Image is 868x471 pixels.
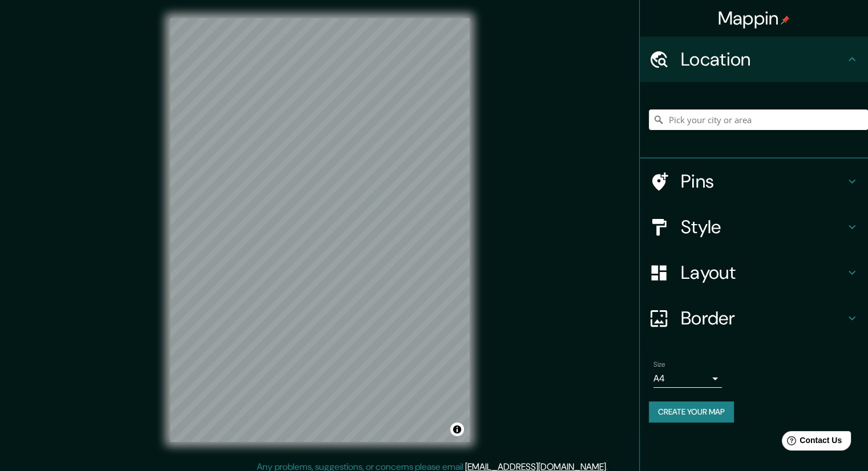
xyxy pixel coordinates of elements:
h4: Layout [681,261,845,284]
div: A4 [653,370,722,388]
canvas: Map [170,18,470,442]
h4: Pins [681,170,845,193]
div: Pins [640,159,868,204]
div: Layout [640,250,868,295]
button: Create your map [649,401,734,423]
iframe: Help widget launcher [766,427,855,458]
input: Pick your city or area [649,109,868,130]
img: pin-icon.png [781,15,790,25]
h4: Mappin [718,7,790,30]
label: Size [653,360,665,370]
h4: Style [681,216,845,238]
h4: Location [681,48,845,71]
h4: Border [681,307,845,330]
div: Location [640,36,868,82]
div: Border [640,295,868,341]
div: Style [640,204,868,250]
button: Toggle attribution [450,423,464,436]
